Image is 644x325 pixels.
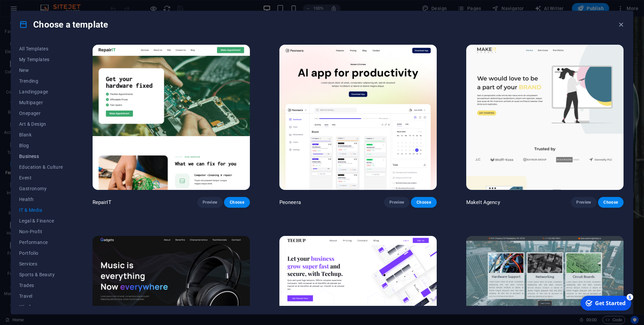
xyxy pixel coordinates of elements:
button: Sports & Beauty [19,269,63,280]
span: Blog [19,143,63,148]
span: Travel [19,293,63,299]
img: MakeIt Agency [466,45,624,190]
button: Choose [598,197,624,208]
button: Non-Profit [19,226,63,237]
span: Health [19,197,63,202]
button: Services [19,258,63,269]
button: IT & Media [19,205,63,215]
img: RepairIT [93,45,250,190]
button: Blank [19,129,63,140]
button: Art & Design [19,119,63,129]
div: 5 [48,1,55,7]
span: Wireframe [19,304,63,310]
span: All Templates [19,46,63,51]
img: Peoneera [279,45,437,190]
span: Preview [389,200,404,205]
button: Event [19,172,63,183]
span: Education & Culture [19,164,63,170]
span: Performance [19,240,63,245]
div: Get Started [16,6,47,14]
span: My Templates [19,57,63,62]
span: IT & Media [19,207,63,213]
button: Trades [19,280,63,291]
button: Preview [197,197,223,208]
button: Preview [384,197,410,208]
span: Non-Profit [19,229,63,234]
span: Legal & Finance [19,218,63,224]
button: Preview [571,197,596,208]
button: Trending [19,76,63,86]
button: Travel [19,291,63,301]
button: All Templates [19,43,63,54]
button: Landingpage [19,86,63,97]
button: Business [19,151,63,162]
span: Trending [19,78,63,84]
span: New [19,68,63,73]
button: Health [19,194,63,205]
h4: Choose a template [19,19,108,30]
button: Gastronomy [19,183,63,194]
span: Onepager [19,111,63,116]
button: New [19,65,63,76]
span: Event [19,175,63,180]
span: Landingpage [19,89,63,94]
span: Choose [229,200,244,205]
button: Legal & Finance [19,215,63,226]
button: My Templates [19,54,63,65]
span: Gastronomy [19,186,63,191]
p: MakeIt Agency [466,199,500,206]
p: RepairIT [93,199,111,206]
span: Art & Design [19,121,63,127]
span: Services [19,261,63,267]
span: Trades [19,283,63,288]
button: Blog [19,140,63,151]
span: Portfolio [19,250,63,256]
span: Blank [19,132,63,137]
button: Performance [19,237,63,248]
button: Wireframe [19,301,63,312]
span: Choose [603,200,618,205]
button: Portfolio [19,248,63,258]
span: Multipager [19,100,63,105]
button: Onepager [19,108,63,119]
span: Business [19,154,63,159]
span: Choose [416,200,431,205]
span: Preview [203,200,217,205]
button: Multipager [19,97,63,108]
p: Peoneera [279,199,301,206]
span: Preview [576,200,591,205]
div: Get Started 5 items remaining, 0% complete [2,3,53,17]
button: Choose [411,197,436,208]
button: Choose [224,197,250,208]
button: Education & Culture [19,162,63,172]
span: Sports & Beauty [19,272,63,277]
